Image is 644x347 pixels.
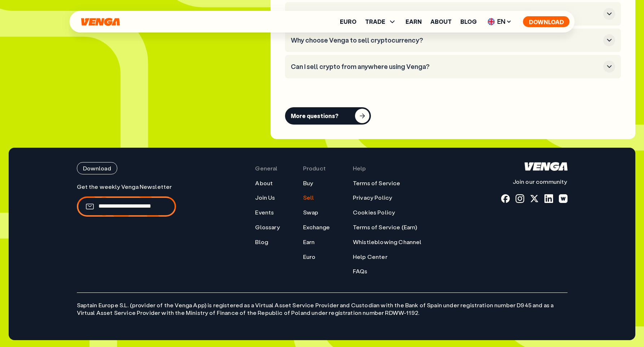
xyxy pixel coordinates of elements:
[291,10,600,18] h3: What cryptocurrencies can I sell on the Venga app?
[544,194,553,203] a: linkedin
[523,16,570,27] button: Download
[255,194,275,201] a: Join Us
[353,165,366,172] span: Help
[430,19,452,25] a: About
[516,194,524,203] a: instagram
[501,194,510,203] a: fb
[255,165,277,172] span: General
[291,34,615,46] button: Why choose Venga to sell cryptocurrency?
[340,19,356,25] a: Euro
[353,224,417,231] a: Terms of Service (Earn)
[291,63,600,71] h3: Can I sell crypto from anywhere using Venga?
[303,209,319,216] a: Swap
[291,8,615,20] button: What cryptocurrencies can I sell on the Venga app?
[488,18,495,25] img: flag-uk
[291,61,615,73] button: Can I sell crypto from anywhere using Venga?
[291,112,338,120] div: More questions?
[303,179,313,187] a: Buy
[525,162,568,171] svg: Home
[353,194,392,201] a: Privacy Policy
[530,194,539,203] a: x
[485,16,514,27] span: EN
[303,165,326,172] span: Product
[406,19,422,25] a: Earn
[365,19,385,25] span: TRADE
[80,18,121,26] svg: Home
[303,224,330,231] a: Exchange
[353,268,368,275] a: FAQs
[285,107,371,125] button: More questions?
[460,19,477,25] a: Blog
[255,224,280,231] a: Glossary
[303,253,316,261] a: Euro
[77,162,176,174] a: Download
[353,238,422,246] a: Whistleblowing Channel
[255,238,268,246] a: Blog
[291,36,600,44] h3: Why choose Venga to sell cryptocurrency?
[353,209,395,216] a: Cookies Policy
[255,209,274,216] a: Events
[77,162,117,174] button: Download
[353,253,387,261] a: Help Center
[303,194,314,201] a: Sell
[77,292,568,317] p: Saptain Europe S.L. (provider of the Venga App) is registered as a Virtual Asset Service Provider...
[77,183,176,191] p: Get the weekly Venga Newsletter
[353,179,400,187] a: Terms of Service
[255,179,273,187] a: About
[365,17,397,26] span: TRADE
[501,178,568,186] p: Join our community
[303,238,315,246] a: Earn
[559,194,568,203] a: warpcast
